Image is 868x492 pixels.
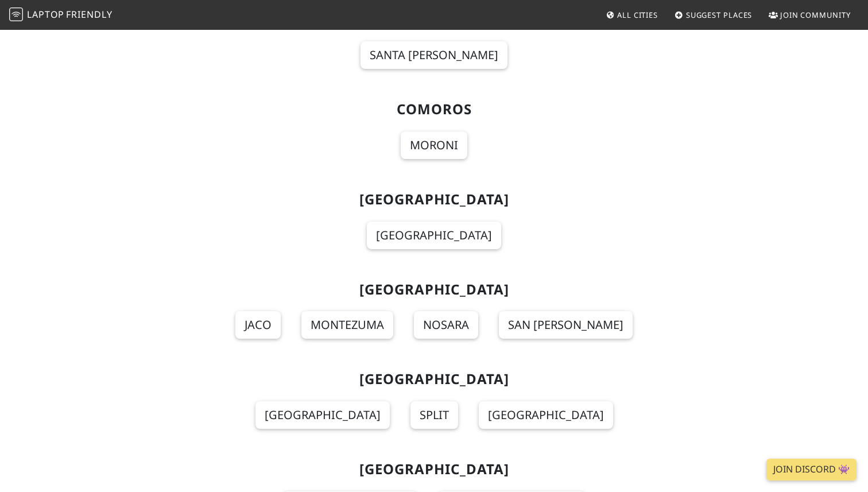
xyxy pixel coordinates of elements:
a: Santa [PERSON_NAME] [361,41,507,69]
a: LaptopFriendly LaptopFriendly [9,5,113,25]
h2: [GEOGRAPHIC_DATA] [62,371,806,388]
h2: Comoros [62,101,806,118]
span: Laptop [27,8,64,21]
span: All Cities [617,10,658,20]
img: LaptopFriendly [9,7,23,21]
a: Join Community [764,5,855,25]
a: Suggest Places [670,5,757,25]
span: Friendly [66,8,112,21]
a: Moroni [401,131,467,159]
span: Suggest Places [686,10,753,20]
a: Nosara [414,311,478,339]
a: Jaco [235,311,281,339]
a: San [PERSON_NAME] [499,311,633,339]
h2: [GEOGRAPHIC_DATA] [62,461,806,478]
a: [GEOGRAPHIC_DATA] [479,401,613,429]
a: Montezuma [301,311,393,339]
h2: [GEOGRAPHIC_DATA] [62,281,806,298]
span: Join Community [780,10,851,20]
a: All Cities [601,5,662,25]
a: [GEOGRAPHIC_DATA] [255,401,390,429]
a: Join Discord 👾 [766,459,857,481]
a: [GEOGRAPHIC_DATA] [367,222,501,249]
a: Split [410,401,458,429]
h2: [GEOGRAPHIC_DATA] [62,191,806,208]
